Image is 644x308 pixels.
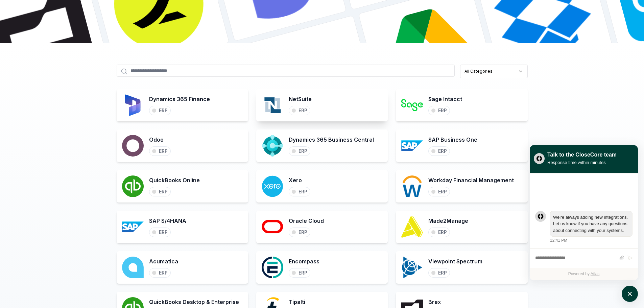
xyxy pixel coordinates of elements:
img: QuickBooks Online logo [122,175,144,197]
img: Made2Manage logo [401,216,423,238]
h3: Workday Financial Management [428,176,514,184]
h3: Oracle Cloud [289,217,324,225]
img: SAP S/4HANA logo [122,216,144,238]
div: 12:41 PM [550,237,567,243]
div: ERP [299,189,307,195]
div: ERP [159,189,168,195]
h3: SAP S/4HANA [149,217,186,225]
div: ERP [438,108,447,114]
a: Atlas [591,271,600,276]
img: Acumatica logo [122,257,144,278]
div: ERP [159,108,168,114]
h3: Viewpoint Spectrum [428,257,482,265]
img: Encompass logo [262,257,283,278]
h3: Tipalti [289,298,320,306]
div: ERP [299,108,307,114]
img: yblje5SQxOoZuw2TcITt_icon.png [534,153,545,164]
div: atlas-message-author-avatar [535,211,546,222]
img: Dynamics 365 Finance logo [122,94,144,116]
h3: Acumatica [149,257,178,265]
div: ERP [438,189,447,195]
button: atlas-launcher [622,286,638,302]
div: Response time within minutes [547,159,617,166]
div: ERP [299,148,307,154]
h3: Sage Intacct [428,95,462,103]
h3: Encompass [289,257,319,265]
div: ERP [438,270,447,276]
button: Attach files by clicking or dropping files here [619,255,624,261]
div: ERP [438,229,447,235]
div: Thursday, October 2, 12:41 PM [550,211,633,244]
img: Sage Intacct logo [401,94,423,116]
h3: SAP Business One [428,136,477,144]
img: NetSuite logo [262,94,283,116]
h3: Odoo [149,136,171,144]
h3: Dynamics 365 Finance [149,95,210,103]
img: Workday Financial Management logo [401,175,423,197]
img: Dynamics 365 Business Central logo [262,135,283,157]
div: ERP [438,148,447,154]
h3: Dynamics 365 Business Central [289,136,374,144]
div: atlas-message-bubble [550,211,633,237]
div: ERP [159,270,168,276]
div: ERP [299,229,307,235]
div: ERP [299,270,307,276]
div: atlas-window [530,145,638,280]
img: Odoo logo [122,135,144,157]
img: SAP Business One logo [401,135,423,157]
img: Xero logo [262,175,283,197]
div: atlas-ticket [530,173,638,280]
img: Oracle Cloud logo [262,216,283,238]
h3: Xero [289,176,310,184]
h3: Made2Manage [428,217,468,225]
div: Talk to the CloseCore team [547,151,617,159]
div: ERP [159,229,168,235]
h3: QuickBooks Online [149,176,200,184]
h3: NetSuite [289,95,312,103]
div: atlas-message [535,211,633,244]
div: atlas-message-text [553,214,629,234]
div: Powered by [530,268,638,280]
h3: QuickBooks Desktop & Enterprise [149,298,239,306]
div: ERP [159,148,168,154]
div: atlas-composer [535,252,633,264]
h3: Brex [428,298,459,306]
img: Viewpoint Spectrum logo [401,257,423,278]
